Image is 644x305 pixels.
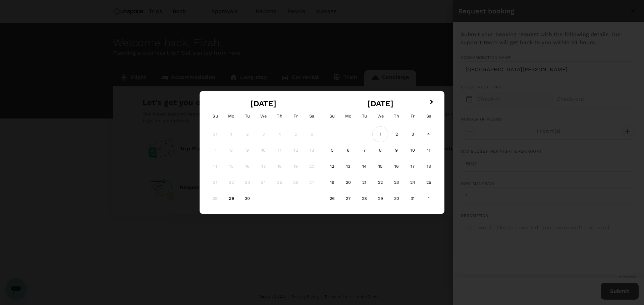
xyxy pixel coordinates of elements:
div: Not available Saturday, September 27th, 2025 [304,174,320,190]
div: Not available Sunday, September 14th, 2025 [207,158,223,174]
div: Saturday [304,108,320,124]
div: Choose Saturday, October 4th, 2025 [421,126,437,142]
div: Monday [223,108,239,124]
div: Not available Thursday, September 4th, 2025 [272,126,288,142]
div: Choose Wednesday, October 15th, 2025 [372,158,388,174]
div: Choose Sunday, October 26th, 2025 [324,190,340,207]
div: Choose Monday, October 13th, 2025 [340,158,356,174]
div: Not available Monday, September 22nd, 2025 [223,174,239,190]
div: Not available Monday, September 15th, 2025 [223,158,239,174]
div: Choose Tuesday, October 7th, 2025 [356,142,372,158]
div: Choose Thursday, October 16th, 2025 [388,158,405,174]
div: Not available Tuesday, September 23rd, 2025 [239,174,256,190]
div: Wednesday [372,108,388,124]
div: Choose Tuesday, October 14th, 2025 [356,158,372,174]
div: Choose Tuesday, October 21st, 2025 [356,174,372,190]
div: Friday [405,108,421,124]
div: Not available Tuesday, September 16th, 2025 [239,158,256,174]
div: Not available Wednesday, September 17th, 2025 [256,158,272,174]
div: Not available Monday, September 8th, 2025 [223,142,239,158]
div: Not available Friday, September 5th, 2025 [288,126,304,142]
div: Choose Monday, October 27th, 2025 [340,190,356,207]
div: Not available Wednesday, September 10th, 2025 [256,142,272,158]
div: Not available Saturday, September 13th, 2025 [304,142,320,158]
div: Choose Sunday, October 12th, 2025 [324,158,340,174]
div: Choose Wednesday, October 8th, 2025 [372,142,388,158]
div: Choose Friday, October 3rd, 2025 [405,126,421,142]
div: Month October, 2025 [324,126,437,207]
div: Choose Sunday, October 19th, 2025 [324,174,340,190]
div: Not available Wednesday, September 24th, 2025 [256,174,272,190]
div: Not available Sunday, September 28th, 2025 [207,190,223,207]
div: Not available Sunday, September 7th, 2025 [207,142,223,158]
div: Choose Friday, October 10th, 2025 [405,142,421,158]
div: Not available Thursday, September 11th, 2025 [272,142,288,158]
div: Not available Monday, September 1st, 2025 [223,126,239,142]
div: Thursday [388,108,405,124]
div: Not available Thursday, September 25th, 2025 [272,174,288,190]
div: Sunday [324,108,340,124]
div: Choose Friday, October 24th, 2025 [405,174,421,190]
div: Not available Friday, September 26th, 2025 [288,174,304,190]
div: Not available Sunday, August 31st, 2025 [207,126,223,142]
div: Choose Saturday, October 11th, 2025 [421,142,437,158]
div: Not available Sunday, September 21st, 2025 [207,174,223,190]
div: Choose Saturday, October 25th, 2025 [421,174,437,190]
div: Not available Wednesday, September 3rd, 2025 [256,126,272,142]
div: Choose Friday, October 17th, 2025 [405,158,421,174]
div: Choose Thursday, October 23rd, 2025 [388,174,405,190]
div: Saturday [421,108,437,124]
div: Not available Saturday, September 6th, 2025 [304,126,320,142]
div: Monday [340,108,356,124]
div: Thursday [272,108,288,124]
div: Sunday [207,108,223,124]
h2: [DATE] [322,99,439,108]
div: Choose Tuesday, September 30th, 2025 [239,190,256,207]
div: Choose Saturday, October 18th, 2025 [421,158,437,174]
div: Not available Friday, September 19th, 2025 [288,158,304,174]
div: Choose Thursday, October 2nd, 2025 [388,126,405,142]
div: Not available Thursday, September 18th, 2025 [272,158,288,174]
button: Next Month [427,97,438,108]
div: Friday [288,108,304,124]
div: Wednesday [256,108,272,124]
div: Not available Tuesday, September 2nd, 2025 [239,126,256,142]
div: Tuesday [239,108,256,124]
div: Month September, 2025 [207,126,320,207]
div: Not available Tuesday, September 9th, 2025 [239,142,256,158]
div: Choose Friday, October 31st, 2025 [405,190,421,207]
div: Choose Monday, October 20th, 2025 [340,174,356,190]
div: Tuesday [356,108,372,124]
div: Choose Wednesday, October 1st, 2025 [372,126,388,142]
div: Choose Monday, October 6th, 2025 [340,142,356,158]
div: Choose Thursday, October 30th, 2025 [388,190,405,207]
div: Choose Wednesday, October 22nd, 2025 [372,174,388,190]
div: Choose Wednesday, October 29th, 2025 [372,190,388,207]
div: Choose Saturday, November 1st, 2025 [421,190,437,207]
div: Not available Saturday, September 20th, 2025 [304,158,320,174]
div: Choose Thursday, October 9th, 2025 [388,142,405,158]
div: Not available Friday, September 12th, 2025 [288,142,304,158]
div: Choose Monday, September 29th, 2025 [223,190,239,207]
div: Choose Sunday, October 5th, 2025 [324,142,340,158]
div: Choose Tuesday, October 28th, 2025 [356,190,372,207]
h2: [DATE] [205,99,322,108]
